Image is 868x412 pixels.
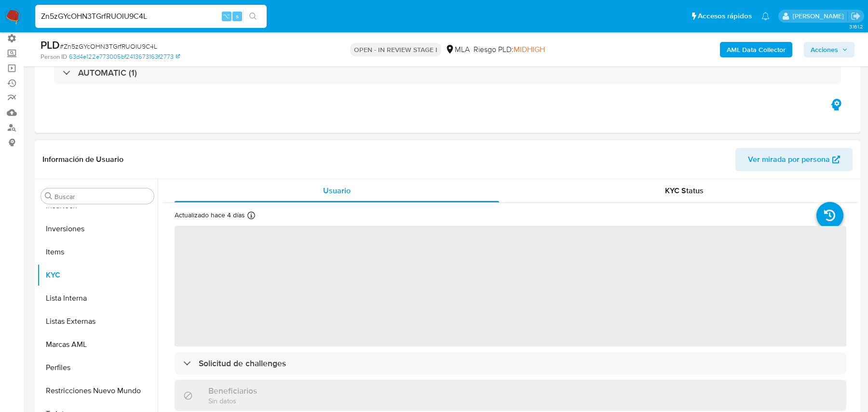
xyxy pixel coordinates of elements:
h3: Solicitud de challenges [199,358,286,369]
button: Inversiones [37,217,158,240]
div: Solicitud de challenges [175,352,846,374]
p: Sin datos [208,396,257,405]
button: Restricciones Nuevo Mundo [37,379,158,402]
b: PLD [41,37,60,53]
button: Listas Externas [37,310,158,333]
input: Buscar usuario o caso... [35,10,267,23]
span: 3.161.2 [849,23,863,30]
p: OPEN - IN REVIEW STAGE I [350,43,441,56]
button: search-icon [243,10,263,23]
button: Marcas AML [37,333,158,356]
button: KYC [37,264,158,287]
span: Riesgo PLD: [474,44,545,55]
b: Person ID [41,53,67,61]
a: Notificaciones [761,12,770,20]
div: AUTOMATIC (1) [54,62,841,84]
h1: Información de Usuario [42,155,123,164]
span: Accesos rápidos [698,11,752,21]
span: ‌ [175,226,846,346]
b: AML Data Collector [727,42,786,57]
span: # Zn5zGYcOHN3TGrfRUOIU9C4L [60,41,157,51]
div: BeneficiariosSin datos [175,380,846,411]
button: Acciones [804,42,854,57]
button: Ver mirada por persona [735,148,853,171]
button: Buscar [45,192,53,200]
span: KYC Status [665,185,704,196]
button: Perfiles [37,356,158,379]
span: Ver mirada por persona [748,148,830,171]
span: Acciones [811,42,838,57]
button: Lista Interna [37,287,158,310]
h3: AUTOMATIC (1) [78,67,137,78]
a: Salir [851,11,861,21]
a: 63d4e122e773005bf2413673163f2773 [69,53,180,61]
span: s [236,12,239,21]
button: Items [37,240,158,264]
button: AML Data Collector [720,42,792,57]
p: juan.calo@mercadolibre.com [793,12,847,21]
h3: Beneficiarios [208,385,257,396]
p: Actualizado hace 4 días [175,211,245,220]
span: MIDHIGH [514,44,545,55]
div: MLA [445,44,470,55]
span: Usuario [323,185,351,196]
span: ⌥ [223,12,230,21]
input: Buscar [54,192,150,201]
